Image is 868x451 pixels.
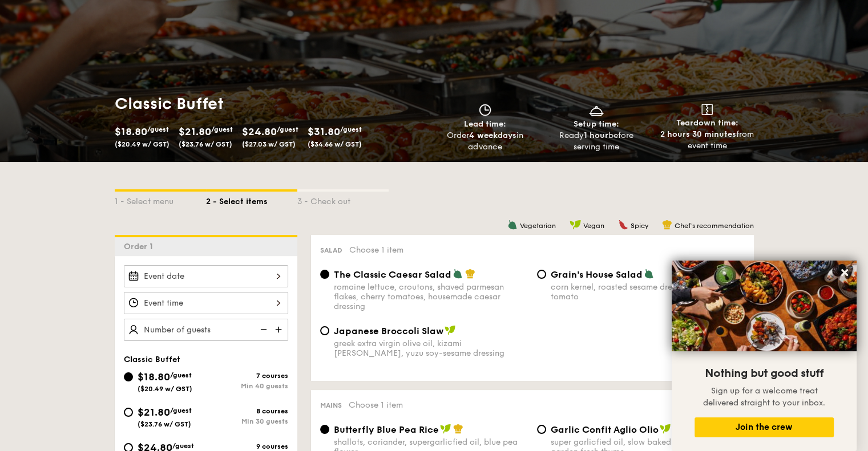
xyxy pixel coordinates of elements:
[124,408,133,417] input: $21.80/guest($23.76 w/ GST)8 coursesMin 30 guests
[583,222,604,230] span: Vegan
[124,242,158,251] span: Order 1
[551,424,659,435] span: Garlic Confit Aglio Olio
[138,385,192,393] span: ($20.49 w/ GST)
[320,326,329,335] input: Japanese Broccoli Slawgreek extra virgin olive oil, kizami [PERSON_NAME], yuzu soy-sesame dressing
[124,292,288,314] input: Event time
[138,371,170,383] span: $18.80
[206,442,288,450] div: 9 courses
[469,131,516,140] strong: 4 weekdays
[334,424,439,435] span: Butterfly Blue Pea Rice
[320,246,342,254] span: Salad
[242,125,277,138] span: $24.80
[672,261,857,351] img: DSC07876-Edit02-Large.jpeg
[211,125,233,133] span: /guest
[179,140,232,148] span: ($23.76 w/ GST)
[631,222,648,230] span: Spicy
[334,326,443,336] span: Japanese Broccoli Slaw
[254,319,271,340] img: icon-reduce.1d2dbef1.svg
[703,386,825,408] span: Sign up for a welcome treat delivered straight to your inbox.
[445,325,456,335] img: icon-vegan.f8ff3823.svg
[695,417,834,437] button: Join the crew
[584,131,608,140] strong: 1 hour
[588,104,605,116] img: icon-dish.430c3a2e.svg
[308,125,340,138] span: $31.80
[124,319,288,341] input: Number of guests
[537,270,546,279] input: Grain's House Saladcorn kernel, roasted sesame dressing, cherry tomato
[206,382,288,390] div: Min 40 guests
[574,119,619,129] span: Setup time:
[705,367,823,380] span: Nothing but good stuff
[545,130,647,153] div: Ready before serving time
[334,282,528,311] div: romaine lettuce, croutons, shaved parmesan flakes, cherry tomatoes, housemade caesar dressing
[115,140,169,148] span: ($20.49 w/ GST)
[835,263,854,282] button: Close
[662,220,672,230] img: icon-chef-hat.a58ddaea.svg
[308,140,362,148] span: ($34.66 w/ GST)
[172,442,194,450] span: /guest
[277,125,298,133] span: /guest
[147,125,169,133] span: /guest
[206,192,297,208] div: 2 - Select items
[170,407,192,415] span: /guest
[206,417,288,425] div: Min 30 guests
[551,282,745,302] div: corn kernel, roasted sesame dressing, cherry tomato
[271,319,288,340] img: icon-add.58712e84.svg
[537,425,546,434] input: Garlic Confit Aglio Oliosuper garlicfied oil, slow baked cherry tomatoes, garden fresh thyme
[115,125,147,138] span: $18.80
[676,118,738,128] span: Teardown time:
[115,94,430,114] h1: Classic Buffet
[349,400,403,410] span: Choose 1 item
[206,407,288,415] div: 8 courses
[124,372,133,381] input: $18.80/guest($20.49 w/ GST)7 coursesMin 40 guests
[434,130,536,153] div: Order in advance
[660,129,736,139] strong: 2 hours 30 minutes
[297,192,389,208] div: 3 - Check out
[334,339,528,358] div: greek extra virgin olive oil, kizami [PERSON_NAME], yuzu soy-sesame dressing
[520,222,556,230] span: Vegetarian
[440,424,451,434] img: icon-vegan.f8ff3823.svg
[453,424,463,434] img: icon-chef-hat.a58ddaea.svg
[124,355,180,364] span: Classic Buffet
[349,245,403,255] span: Choose 1 item
[453,269,463,279] img: icon-vegetarian.fe4039eb.svg
[124,265,288,287] input: Event date
[242,140,296,148] span: ($27.03 w/ GST)
[465,269,475,279] img: icon-chef-hat.a58ddaea.svg
[464,119,506,129] span: Lead time:
[320,425,329,434] input: Butterfly Blue Pea Riceshallots, coriander, supergarlicfied oil, blue pea flower
[656,129,758,152] div: from event time
[675,222,754,230] span: Chef's recommendation
[115,192,206,208] div: 1 - Select menu
[660,424,671,434] img: icon-vegan.f8ff3823.svg
[551,269,643,280] span: Grain's House Salad
[701,104,713,115] img: icon-teardown.65201eee.svg
[570,220,581,230] img: icon-vegan.f8ff3823.svg
[320,270,329,279] input: The Classic Caesar Saladromaine lettuce, croutons, shaved parmesan flakes, cherry tomatoes, house...
[477,104,494,116] img: icon-clock.2db775ea.svg
[340,125,362,133] span: /guest
[138,420,191,428] span: ($23.76 w/ GST)
[138,406,170,419] span: $21.80
[206,372,288,380] div: 7 courses
[334,269,451,280] span: The Classic Caesar Salad
[618,220,628,230] img: icon-spicy.37a8142b.svg
[170,371,192,379] span: /guest
[644,269,654,279] img: icon-vegetarian.fe4039eb.svg
[179,125,211,138] span: $21.80
[320,401,342,409] span: Mains
[507,220,518,230] img: icon-vegetarian.fe4039eb.svg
